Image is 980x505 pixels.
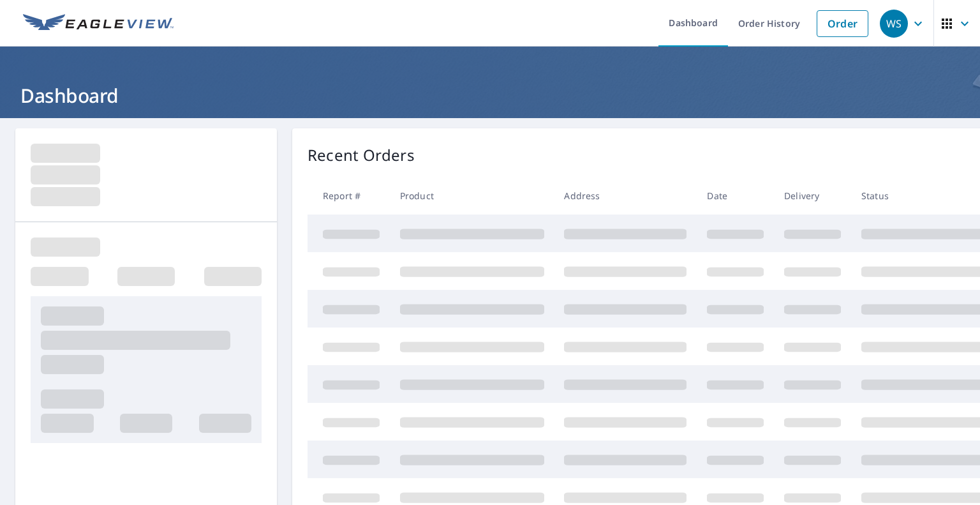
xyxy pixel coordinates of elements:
th: Date [697,177,774,215]
div: WS [880,10,908,38]
a: Order [817,10,868,37]
h1: Dashboard [15,82,965,109]
img: EV Logo [23,14,174,33]
th: Address [554,177,697,215]
th: Product [390,177,554,215]
th: Delivery [774,177,851,215]
th: Report # [308,177,390,215]
p: Recent Orders [308,144,415,167]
